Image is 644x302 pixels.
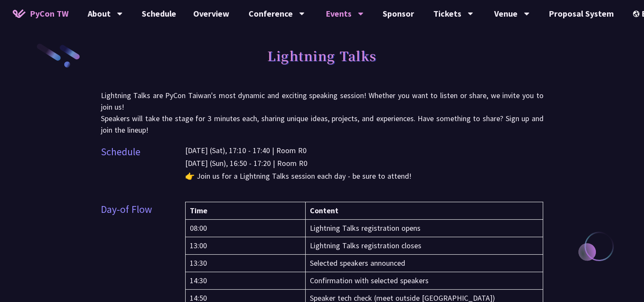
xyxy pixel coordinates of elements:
h1: Lightning Talks [267,43,377,68]
p: Lightning Talks are PyCon Taiwan's most dynamic and exciting speaking session! Whether you want t... [101,90,544,136]
td: Lightning Talks registration closes [306,237,543,255]
td: 08:00 [185,220,305,237]
td: Lightning Talks registration opens [306,220,543,237]
img: Locale Icon [633,11,641,17]
td: Selected speakers announced [306,255,543,272]
th: Time [185,202,305,220]
p: Day-of Flow [101,202,152,217]
td: 13:30 [185,255,305,272]
p: [DATE] (Sat), 17:10 - 17:40 | Room R0 [DATE] (Sun), 16:50 - 17:20 | Room R0 👉 Join us for a Light... [185,144,544,183]
td: 14:30 [185,272,305,290]
th: Content [306,202,543,220]
p: Schedule [101,144,140,160]
td: 13:00 [185,237,305,255]
a: PyCon TW [4,3,77,24]
span: PyCon TW [30,7,69,20]
td: Confirmation with selected speakers [306,272,543,290]
img: Home icon of PyCon TW 2025 [13,9,26,18]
